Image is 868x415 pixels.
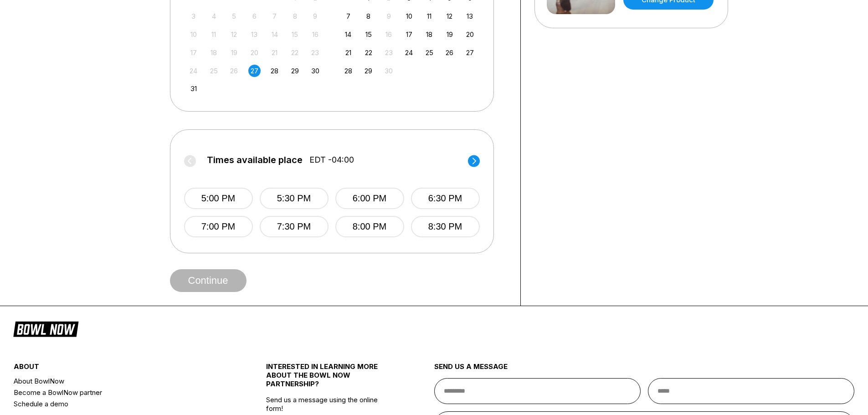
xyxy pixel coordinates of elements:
div: Not available Sunday, August 10th, 2025 [187,28,200,41]
div: Not available Thursday, August 14th, 2025 [268,28,281,41]
div: Choose Wednesday, August 27th, 2025 [248,65,261,77]
div: Not available Tuesday, August 5th, 2025 [228,10,240,22]
div: Choose Friday, September 26th, 2025 [443,46,456,59]
div: Not available Monday, August 11th, 2025 [208,28,220,41]
div: Choose Monday, September 8th, 2025 [362,10,375,22]
button: 6:30 PM [411,188,480,209]
div: Choose Saturday, September 27th, 2025 [464,46,476,59]
button: 7:30 PM [260,216,329,237]
div: Not available Wednesday, August 6th, 2025 [248,10,261,22]
span: EDT -04:00 [309,155,354,165]
div: Choose Friday, September 12th, 2025 [443,10,456,22]
div: Choose Wednesday, September 10th, 2025 [403,10,415,22]
div: Not available Monday, August 25th, 2025 [208,65,220,77]
div: Choose Sunday, August 31st, 2025 [187,82,200,95]
div: INTERESTED IN LEARNING MORE ABOUT THE BOWL NOW PARTNERSHIP? [266,362,392,395]
button: 7:00 PM [184,216,253,237]
div: send us a message [434,362,855,378]
div: Not available Sunday, August 24th, 2025 [187,65,200,77]
div: Not available Sunday, August 3rd, 2025 [187,10,200,22]
button: 6:00 PM [335,188,404,209]
div: Choose Saturday, September 20th, 2025 [464,28,476,41]
div: Not available Sunday, August 17th, 2025 [187,46,200,59]
div: Choose Wednesday, September 17th, 2025 [403,28,415,41]
div: Not available Thursday, August 21st, 2025 [268,46,281,59]
a: Become a BowlNow partner [14,387,224,398]
div: Not available Tuesday, September 30th, 2025 [383,65,395,77]
button: 5:30 PM [260,188,329,209]
div: Choose Thursday, September 11th, 2025 [423,10,436,22]
div: Choose Sunday, September 21st, 2025 [342,46,354,59]
div: Not available Tuesday, August 12th, 2025 [228,28,240,41]
button: 8:00 PM [335,216,404,237]
div: Not available Saturday, August 16th, 2025 [309,28,321,41]
div: Choose Sunday, September 7th, 2025 [342,10,354,22]
div: Not available Tuesday, September 16th, 2025 [383,28,395,41]
div: Choose Thursday, September 18th, 2025 [423,28,436,41]
div: about [14,362,224,375]
div: Choose Monday, September 15th, 2025 [362,28,375,41]
div: Choose Saturday, August 30th, 2025 [309,65,321,77]
div: Not available Tuesday, August 26th, 2025 [228,65,240,77]
div: Not available Friday, August 8th, 2025 [289,10,301,22]
span: Times available place [207,155,303,165]
div: Choose Wednesday, September 24th, 2025 [403,46,415,59]
div: Not available Tuesday, September 9th, 2025 [383,10,395,22]
button: 8:30 PM [411,216,480,237]
div: Choose Thursday, August 28th, 2025 [268,65,281,77]
div: Not available Wednesday, August 20th, 2025 [248,46,261,59]
a: Schedule a demo [14,398,224,410]
div: Not available Monday, August 18th, 2025 [208,46,220,59]
div: Not available Saturday, August 23rd, 2025 [309,46,321,59]
a: About BowlNow [14,375,224,387]
div: Choose Sunday, September 14th, 2025 [342,28,354,41]
div: Not available Saturday, August 9th, 2025 [309,10,321,22]
div: Choose Friday, August 29th, 2025 [289,65,301,77]
div: Not available Friday, August 22nd, 2025 [289,46,301,59]
div: Not available Thursday, August 7th, 2025 [268,10,281,22]
div: Not available Tuesday, September 23rd, 2025 [383,46,395,59]
div: Not available Friday, August 15th, 2025 [289,28,301,41]
div: Choose Monday, September 22nd, 2025 [362,46,375,59]
div: Not available Wednesday, August 13th, 2025 [248,28,261,41]
div: Choose Friday, September 19th, 2025 [443,28,456,41]
button: 5:00 PM [184,188,253,209]
div: Choose Sunday, September 28th, 2025 [342,65,354,77]
div: Choose Saturday, September 13th, 2025 [464,10,476,22]
div: Not available Tuesday, August 19th, 2025 [228,46,240,59]
div: Not available Monday, August 4th, 2025 [208,10,220,22]
div: Choose Monday, September 29th, 2025 [362,65,375,77]
div: Choose Thursday, September 25th, 2025 [423,46,436,59]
